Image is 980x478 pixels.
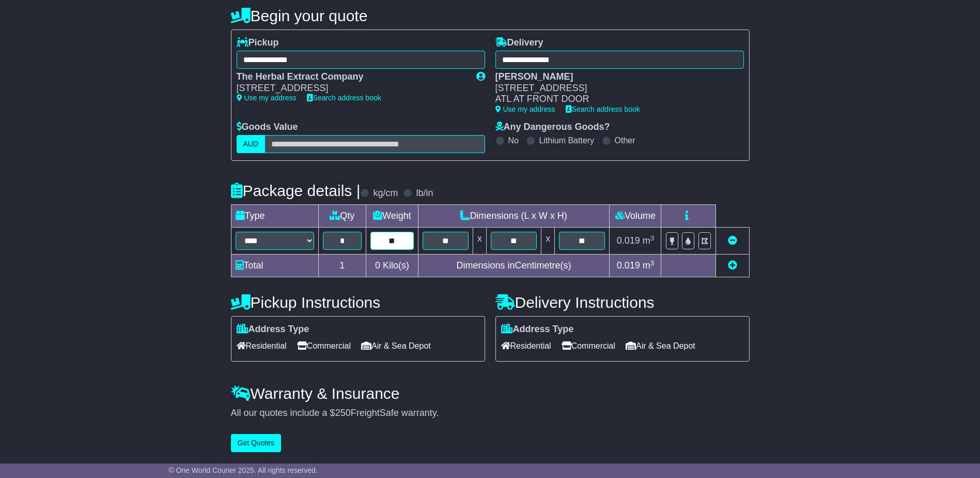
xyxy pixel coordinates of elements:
div: The Herbal Extract Company [237,71,466,83]
span: © One World Courier 2025. All rights reserved. [168,466,318,474]
span: m [643,235,655,246]
td: Kilo(s) [366,255,418,277]
sup: 3 [650,259,655,267]
td: 1 [318,255,366,277]
label: kg/cm [373,188,398,199]
td: x [473,228,486,255]
td: Type [231,205,318,228]
div: ATL AT FRONT DOOR [495,94,734,105]
span: 0.019 [617,260,640,271]
h4: Warranty & Insurance [231,385,750,402]
label: Delivery [495,37,543,49]
label: Address Type [237,324,309,335]
a: Use my address [495,105,555,113]
label: Address Type [501,324,574,335]
h4: Begin your quote [231,7,750,24]
label: No [508,136,519,145]
a: Search address book [307,94,381,102]
td: Dimensions (L x W x H) [418,205,610,228]
label: lb/in [416,188,433,199]
sup: 3 [650,234,655,242]
td: Dimensions in Centimetre(s) [418,255,610,277]
a: Add new item [728,260,737,271]
span: 0 [375,260,380,271]
div: [PERSON_NAME] [495,71,734,83]
span: Residential [501,338,551,354]
span: Commercial [297,338,351,354]
label: Pickup [237,37,279,49]
span: Air & Sea Depot [361,338,431,354]
button: Get Quotes [231,434,282,452]
span: 250 [335,408,351,418]
label: Lithium Battery [539,136,594,145]
label: AUD [237,135,266,153]
div: All our quotes include a $ FreightSafe warranty. [231,408,750,419]
td: Total [231,255,318,277]
a: Remove this item [728,235,737,246]
h4: Pickup Instructions [231,294,485,311]
span: Commercial [562,338,615,354]
span: 0.019 [617,235,640,246]
label: Other [615,136,635,145]
div: [STREET_ADDRESS] [495,83,734,94]
div: [STREET_ADDRESS] [237,83,466,94]
span: Residential [237,338,287,354]
td: Qty [318,205,366,228]
h4: Delivery Instructions [495,294,750,311]
a: Search address book [566,105,640,113]
label: Any Dangerous Goods? [495,122,610,133]
label: Goods Value [237,122,298,133]
td: x [541,228,555,255]
h4: Package details | [231,182,361,199]
td: Volume [610,205,661,228]
span: Air & Sea Depot [626,338,695,354]
span: m [643,260,655,271]
td: Weight [366,205,418,228]
a: Use my address [237,94,297,102]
